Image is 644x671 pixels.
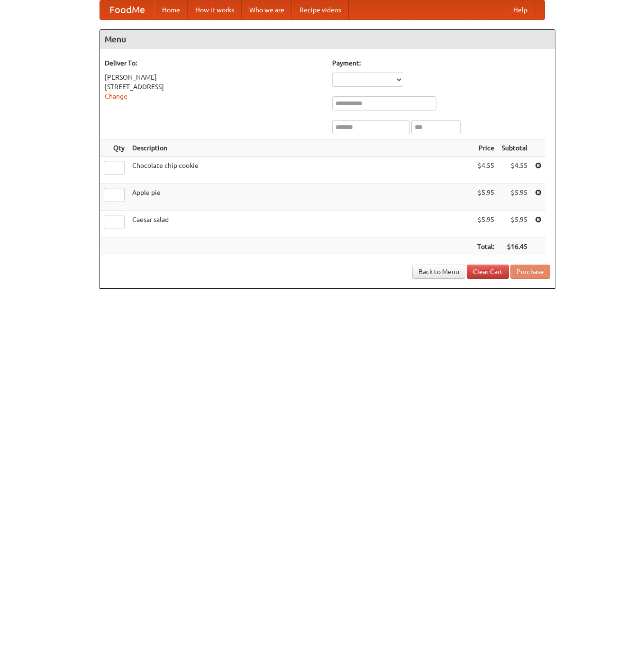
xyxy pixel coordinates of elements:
[128,139,473,157] th: Description
[510,265,550,279] button: Purchase
[498,157,531,184] td: $4.55
[332,58,550,68] h5: Payment:
[188,0,242,19] a: How it works
[105,92,127,100] a: Change
[100,0,154,19] a: FoodMe
[498,238,531,256] th: $16.45
[412,265,465,279] a: Back to Menu
[473,157,498,184] td: $4.55
[128,184,473,211] td: Apple pie
[242,0,292,19] a: Who we are
[506,0,535,19] a: Help
[473,139,498,157] th: Price
[498,184,531,211] td: $5.95
[128,211,473,238] td: Caesar salad
[292,0,349,19] a: Recipe videos
[498,139,531,157] th: Subtotal
[473,184,498,211] td: $5.95
[105,82,323,92] div: [STREET_ADDRESS]
[154,0,188,19] a: Home
[128,157,473,184] td: Chocolate chip cookie
[105,73,323,82] div: [PERSON_NAME]
[100,30,555,49] h4: Menu
[473,211,498,238] td: $5.95
[498,211,531,238] td: $5.95
[105,58,323,68] h5: Deliver To:
[100,139,128,157] th: Qty
[473,238,498,256] th: Total:
[467,265,509,279] a: Clear Cart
